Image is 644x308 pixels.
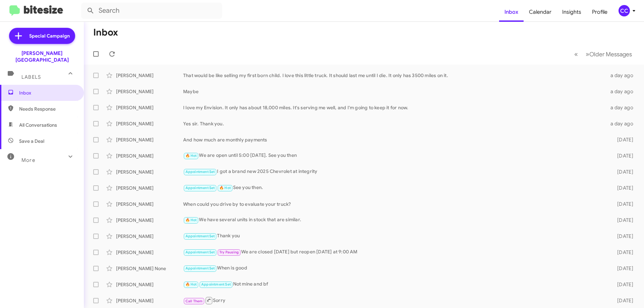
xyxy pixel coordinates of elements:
div: I got a brand new 2025 Chevrolet at integrity [183,168,606,176]
input: Search [81,3,222,19]
span: Appointment Set [185,170,215,174]
span: Appointment Set [185,234,215,238]
div: When is good [183,264,606,272]
span: Older Messages [589,51,632,58]
span: Appointment Set [185,250,215,254]
span: Inbox [19,89,76,96]
span: Appointment Set [185,266,215,270]
span: Appointment Set [201,282,231,287]
div: [PERSON_NAME] [116,297,183,304]
span: 🔥 Hot [185,153,197,158]
div: CC [619,5,630,16]
div: a day ago [606,88,639,95]
a: Calendar [524,2,557,22]
div: [PERSON_NAME] [116,233,183,240]
span: « [574,50,578,58]
a: Profile [587,2,613,22]
div: [DATE] [606,281,639,288]
div: [PERSON_NAME] [116,217,183,224]
span: 🔥 Hot [185,282,197,287]
span: » [586,50,589,58]
div: We have several units in stock that are similar. [183,216,606,224]
div: [DATE] [606,249,639,256]
span: Appointment Set [185,186,215,190]
span: 🔥 Hot [219,186,231,190]
div: [PERSON_NAME] [116,185,183,191]
span: Save a Deal [19,138,44,144]
div: See you then. [183,184,606,192]
div: [PERSON_NAME] [116,169,183,175]
span: Special Campaign [29,33,70,39]
div: [DATE] [606,265,639,272]
span: Call Them [185,299,203,303]
div: [DATE] [606,152,639,159]
h1: Inbox [93,27,118,38]
div: Thank you [183,232,606,240]
div: We are open until 5:00 [DATE]. See you then [183,152,606,160]
div: [PERSON_NAME] [116,72,183,79]
div: [DATE] [606,297,639,304]
div: Maybe [183,88,606,95]
div: a day ago [606,72,639,79]
div: [PERSON_NAME] [116,281,183,288]
nav: Page navigation example [571,47,636,61]
button: Previous [570,47,582,61]
a: Insights [557,2,587,22]
div: [DATE] [606,136,639,143]
span: All Conversations [19,122,57,128]
div: [DATE] [606,185,639,191]
div: Yes sir. Thank you. [183,120,606,127]
div: [DATE] [606,201,639,207]
div: [PERSON_NAME] [116,152,183,159]
div: I love my Envision. It only has about 18,000 miles. It's serving me well, and I'm going to keep i... [183,104,606,111]
span: Needs Response [19,106,76,112]
button: CC [613,5,637,16]
div: [PERSON_NAME] [116,88,183,95]
span: Try Pausing [219,250,239,254]
div: That would be like selling my first born child. I love this little truck. It should last me until... [183,72,606,79]
div: a day ago [606,120,639,127]
div: Sorry [183,296,606,305]
span: More [21,157,35,163]
span: Labels [21,74,41,80]
div: When could you drive by to evaluate your truck? [183,201,606,207]
div: [PERSON_NAME] [116,120,183,127]
div: We are closed [DATE] but reopen [DATE] at 9:00 AM [183,248,606,256]
div: [PERSON_NAME] [116,104,183,111]
div: [DATE] [606,233,639,240]
a: Inbox [499,2,524,22]
div: [PERSON_NAME] [116,249,183,256]
div: [PERSON_NAME] None [116,265,183,272]
div: [DATE] [606,217,639,224]
div: [PERSON_NAME] [116,201,183,207]
div: [DATE] [606,169,639,175]
div: And how much are monthly payments [183,136,606,143]
span: 🔥 Hot [185,218,197,222]
div: [PERSON_NAME] [116,136,183,143]
a: Special Campaign [9,28,75,44]
div: Not mine and bf [183,281,606,288]
div: a day ago [606,104,639,111]
button: Next [582,47,636,61]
